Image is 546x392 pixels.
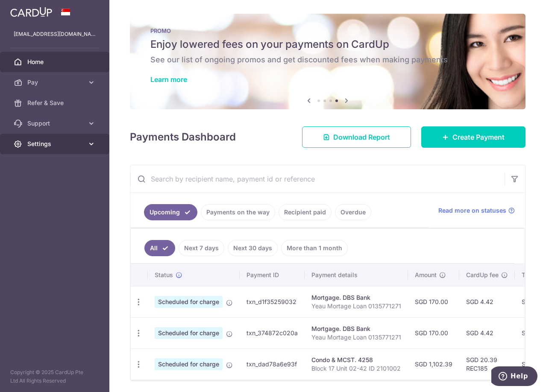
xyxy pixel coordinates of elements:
a: All [144,240,175,256]
img: Latest Promos banner [130,14,525,109]
span: Settings [27,140,84,148]
div: Mortgage. DBS Bank [311,325,401,333]
th: Payment ID [240,264,305,286]
td: txn_d1f35259032 [240,286,305,317]
a: Next 30 days [228,240,278,256]
span: Read more on statuses [438,206,506,215]
td: SGD 4.42 [459,317,515,348]
a: Learn more [150,75,187,84]
a: Recipient paid [279,204,332,220]
span: Pay [27,78,84,87]
span: Create Payment [452,132,505,142]
h5: Enjoy lowered fees on your payments on CardUp [150,38,505,51]
h4: Payments Dashboard [130,129,236,145]
td: SGD 4.42 [459,286,515,317]
th: Payment details [305,264,408,286]
td: SGD 170.00 [408,286,459,317]
td: SGD 170.00 [408,317,459,348]
p: Block 17 Unit 02-42 ID 2101002 [311,364,401,373]
span: Support [27,119,84,128]
p: Yeau Mortage Loan 0135771271 [311,333,401,342]
a: Upcoming [144,204,197,220]
a: More than 1 month [281,240,348,256]
span: Home [27,58,84,66]
p: PROMO [150,27,505,34]
span: Refer & Save [27,99,84,107]
div: Condo & MCST. 4258 [311,356,401,364]
a: Payments on the way [201,204,275,220]
span: Scheduled for charge [155,327,223,339]
a: Read more on statuses [438,206,515,215]
td: SGD 1,102.39 [408,348,459,380]
a: Next 7 days [179,240,224,256]
div: Mortgage. DBS Bank [311,293,401,302]
span: Status [155,271,173,279]
td: txn_dad78a6e93f [240,348,305,380]
td: SGD 20.39 REC185 [459,348,515,380]
img: CardUp [10,7,52,17]
p: [EMAIL_ADDRESS][DOMAIN_NAME] [14,30,96,38]
a: Download Report [302,126,411,148]
p: Yeau Mortage Loan 0135771271 [311,302,401,310]
a: Overdue [335,204,371,220]
span: Amount [415,271,437,279]
span: Scheduled for charge [155,358,223,370]
input: Search by recipient name, payment id or reference [130,165,505,193]
iframe: Opens a widget where you can find more information [491,366,537,388]
a: Create Payment [421,126,525,148]
h6: See our list of ongoing promos and get discounted fees when making payments [150,55,505,65]
span: Scheduled for charge [155,296,223,308]
td: txn_374872c020a [240,317,305,348]
span: CardUp fee [466,271,499,279]
span: Download Report [333,132,390,142]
